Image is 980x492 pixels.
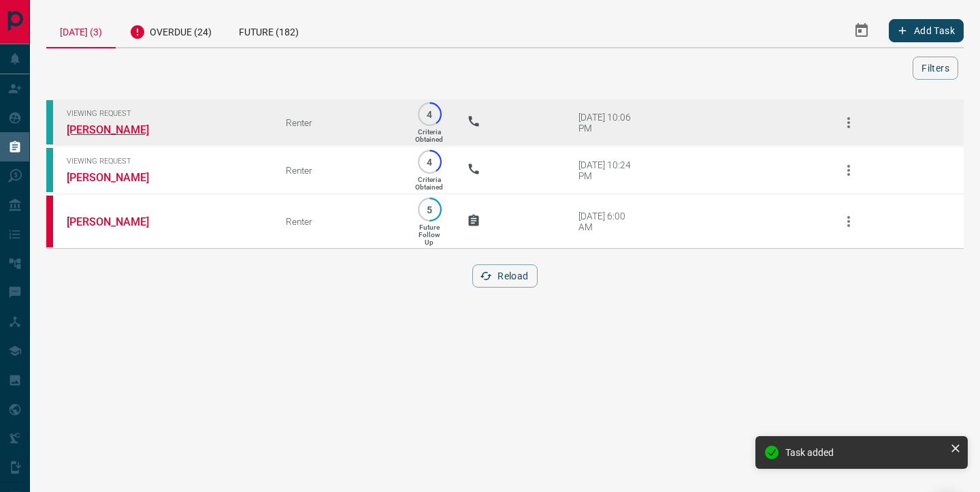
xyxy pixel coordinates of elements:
[578,112,636,134] div: [DATE] 10:06 PM
[46,100,53,144] div: condos.ca
[425,157,435,167] p: 4
[419,224,440,246] p: Future Follow Up
[116,14,225,47] div: Overdue (24)
[286,165,391,176] div: Renter
[425,204,435,215] p: 5
[415,176,443,191] p: Criteria Obtained
[46,148,53,192] div: condos.ca
[472,264,537,288] button: Reload
[225,14,312,47] div: Future (182)
[578,211,636,232] div: [DATE] 6:00 AM
[578,159,636,181] div: [DATE] 10:24 PM
[67,215,169,228] a: [PERSON_NAME]
[415,128,443,143] p: Criteria Obtained
[845,14,878,47] button: Select Date Range
[46,14,116,48] div: [DATE] (3)
[913,57,958,80] button: Filters
[46,196,53,247] div: property.ca
[67,171,169,184] a: [PERSON_NAME]
[889,19,964,42] button: Add Task
[67,109,265,118] span: Viewing Request
[286,216,391,227] div: Renter
[425,109,435,119] p: 4
[67,123,169,136] a: [PERSON_NAME]
[785,447,945,458] div: Task added
[67,157,265,166] span: Viewing Request
[286,117,391,128] div: Renter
